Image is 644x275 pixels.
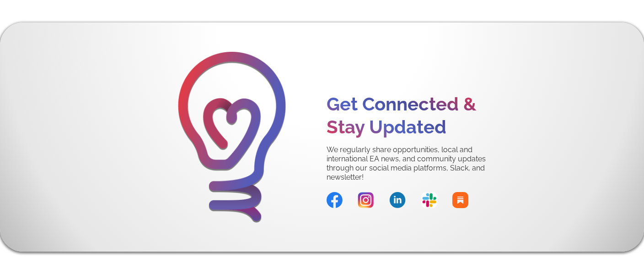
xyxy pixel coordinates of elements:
[327,93,498,138] div: Get Connected & Stay Updated
[327,145,498,182] p: We regularly share opportunities, local and international EA news, and community updates through ...
[389,192,406,208] img: Playful Linkedin Icon
[327,192,343,208] img: Playful Facebook Icon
